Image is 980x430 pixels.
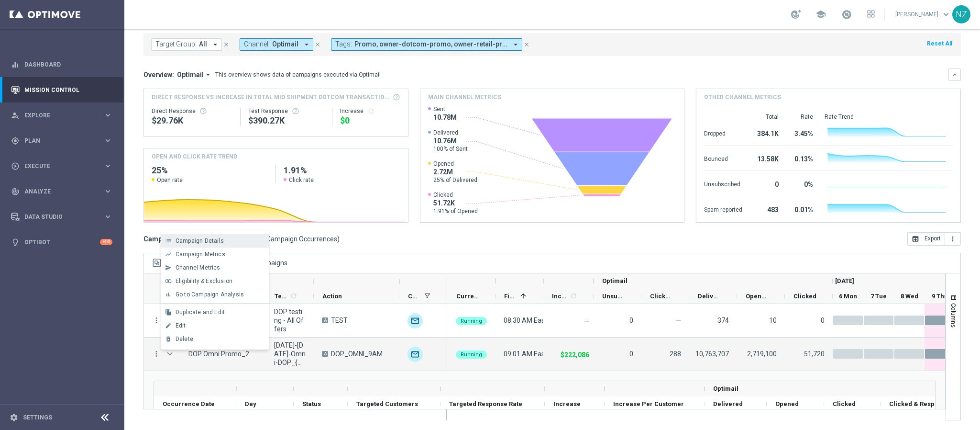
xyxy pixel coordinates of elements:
i: equalizer [11,60,20,69]
button: gps_fixed Plan keyboard_arrow_right [11,137,113,145]
i: more_vert [949,235,957,243]
div: 384.1K [754,125,779,140]
span: Increase [552,293,568,300]
span: 288 [670,350,681,358]
div: 0% [790,176,813,191]
span: 7 Tue [870,293,887,300]
span: Optimail [177,70,204,79]
span: Action [322,293,342,300]
i: person_search [11,111,20,120]
span: Plan [24,138,103,144]
div: This overview shows data of campaigns executed via Optimail [215,70,381,79]
i: open_in_browser [912,235,919,243]
button: close [522,39,531,50]
button: join_inner Eligibility & Exclusion [161,274,269,288]
img: Optimail [407,347,423,362]
button: close [222,39,231,50]
i: track_changes [11,187,20,196]
i: refresh [367,107,375,115]
span: Clicked & Responded [889,400,954,407]
a: Mission Control [24,77,112,102]
img: Optimail [407,313,423,328]
span: Increase [553,400,581,407]
button: Reset All [926,38,953,49]
span: Status [302,400,321,407]
span: Opened [433,160,477,168]
span: Campaign Metrics [176,251,225,258]
span: Tags: [335,40,352,48]
i: arrow_drop_down [511,40,520,49]
div: 483 [754,201,779,216]
span: Campaign Details [176,238,224,244]
div: Direct Response [152,107,232,115]
button: Tags: Promo, owner-dotcom-promo, owner-retail-promo, promo arrow_drop_down [331,38,522,51]
span: Opened [746,293,769,300]
div: Optibot [11,229,112,255]
i: play_circle_outline [11,162,20,170]
span: Explore [24,113,103,118]
span: Unsubscribed [602,293,625,300]
div: $29,764 [152,115,232,126]
button: person_search Explore keyboard_arrow_right [11,112,113,119]
colored-tag: Running [456,350,487,359]
i: bar_chart [165,291,172,298]
button: track_changes Analyze keyboard_arrow_right [11,188,113,195]
span: 0 [629,317,633,324]
div: 13.58K [754,150,779,166]
span: 08:30 AM Eastern Time (New York) (UTC -04:00) [504,317,657,324]
a: Dashboard [24,52,112,77]
i: keyboard_arrow_right [103,161,112,170]
button: delete_forever Delete [161,332,269,346]
i: delete_forever [165,336,172,342]
span: Opened [775,400,799,407]
div: 3.45% [790,125,813,140]
p: $222,086 [561,351,589,359]
span: 10 [769,317,777,324]
div: 0.01% [790,201,813,216]
button: more_vert [152,316,161,325]
h3: Overview: [143,70,174,79]
button: lightbulb Optibot +10 [11,238,113,246]
span: 25% of Delivered [433,176,477,184]
button: keyboard_arrow_down [948,68,961,81]
h3: Campaign List [143,235,340,243]
span: 10.10.25-Friday-Omni-DOP_{X}, 10.11.25-Satuday-Omni-DOP_{X}, 10.5.25-Sunday-Omni-DOP_{X}, 10.6.25... [274,341,306,367]
div: +10 [100,239,112,245]
span: [DATE] [835,277,854,284]
div: $390,267 [248,115,325,126]
span: Eligibility & Exclusion [176,278,232,284]
button: play_circle_outline Execute keyboard_arrow_right [11,162,113,170]
h4: OPEN AND CLICK RATE TREND [152,152,237,161]
span: 0 [821,317,825,324]
span: Delivered [433,129,468,136]
div: Execute [11,162,103,170]
span: Current Status [456,293,479,300]
span: 51,720 [804,350,825,358]
span: Direct Response VS Increase In Total Mid Shipment Dotcom Transaction Amount [152,93,390,102]
i: more_vert [152,350,161,358]
i: keyboard_arrow_right [103,136,112,145]
span: Channel [408,293,420,300]
a: [PERSON_NAME]keyboard_arrow_down [894,7,952,22]
button: close [313,39,322,50]
div: Rate [790,113,813,121]
div: Press SPACE to select this row. [144,304,447,338]
span: Optimail [272,40,298,48]
span: Targeted Response Rate [449,400,522,407]
div: Data Studio [11,213,103,221]
span: ) [337,235,340,243]
button: send Channel Metrics [161,261,269,274]
div: 0.13% [790,150,813,166]
span: Execute [24,163,103,169]
i: refresh [570,292,577,300]
span: DOP_OMNI_9AM [331,350,383,358]
button: open_in_browser Export [907,232,945,246]
i: keyboard_arrow_right [103,111,112,120]
button: Optimail arrow_drop_down [174,70,215,79]
i: keyboard_arrow_right [103,212,112,221]
multiple-options-button: Export to CSV [907,235,961,242]
span: 9 Thu [932,293,948,300]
